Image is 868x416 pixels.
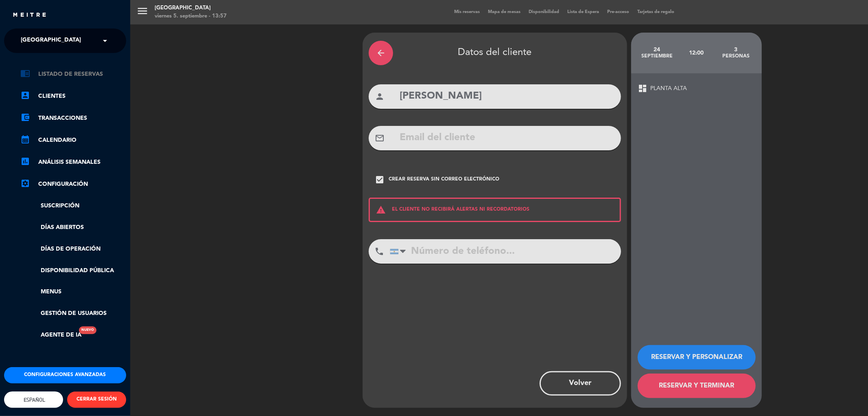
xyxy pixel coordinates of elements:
div: Nuevo [79,326,96,334]
span: [GEOGRAPHIC_DATA] [21,32,81,49]
a: chrome_reader_modeListado de Reservas [20,69,126,79]
i: account_box [20,90,30,100]
a: calendar_monthCalendario [20,135,126,145]
i: assessment [20,156,30,166]
i: calendar_month [20,134,30,144]
a: Configuración [20,179,126,189]
a: Días de Operación [20,244,126,254]
a: Gestión de usuarios [20,309,126,318]
a: assessmentANÁLISIS SEMANALES [20,157,126,167]
a: Días abiertos [20,223,126,232]
img: MEITRE [12,12,47,18]
a: account_balance_walletTransacciones [20,113,126,123]
a: Agente de IANuevo [20,330,81,340]
i: chrome_reader_mode [20,68,30,78]
a: Suscripción [20,201,126,211]
span: Español [22,397,46,403]
i: settings_applications [20,178,30,188]
a: Menus [20,287,126,297]
a: account_boxClientes [20,91,126,101]
i: account_balance_wallet [20,112,30,122]
button: Configuraciones avanzadas [4,367,126,383]
a: Disponibilidad pública [20,266,126,275]
button: CERRAR SESIÓN [67,392,126,408]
